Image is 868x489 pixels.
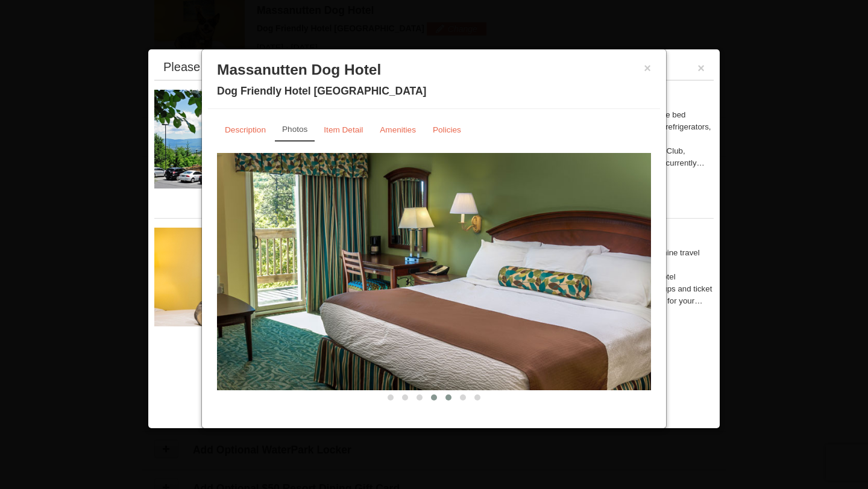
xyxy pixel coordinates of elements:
[163,61,363,73] div: Please make your package selection:
[372,118,424,142] a: Amenities
[425,118,469,142] a: Policies
[225,125,266,134] small: Description
[154,228,335,326] img: 27428181-5-81c892a3.jpg
[275,118,315,142] a: Photos
[316,118,371,142] a: Item Detail
[697,62,705,74] button: ×
[217,118,274,142] a: Description
[433,125,461,134] small: Policies
[644,62,651,74] button: ×
[324,125,363,134] small: Item Detail
[380,125,416,134] small: Amenities
[154,90,335,188] img: 19219026-1-e3b4ac8e.jpg
[282,125,307,134] small: Photos
[217,153,651,390] img: 18876286-36-6bbdb14b.jpg
[217,61,651,79] h3: Massanutten Dog Hotel
[217,85,651,97] h4: Dog Friendly Hotel [GEOGRAPHIC_DATA]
